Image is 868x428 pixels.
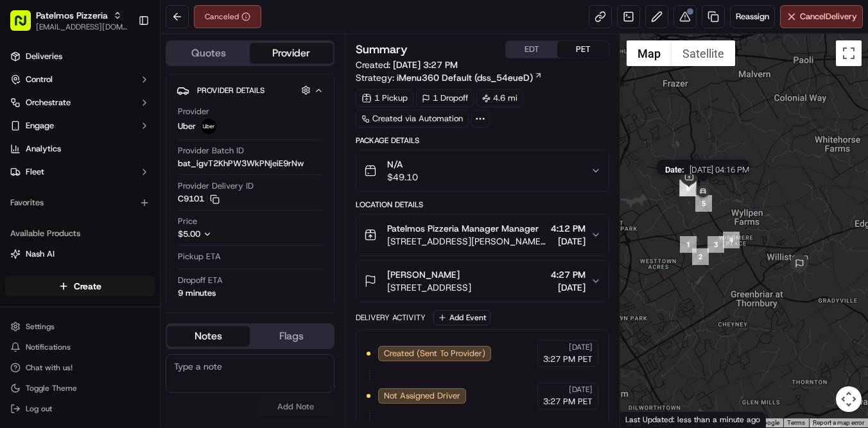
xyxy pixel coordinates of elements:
button: Map camera controls [836,386,862,412]
button: CancelDelivery [780,5,863,28]
a: Nash AI [10,248,150,260]
span: Orchestrate [26,97,71,108]
button: Patelmos Pizzeria Manager Manager[STREET_ADDRESS][PERSON_NAME][PERSON_NAME]4:12 PM[DATE] [356,214,609,255]
button: [EMAIL_ADDRESS][DOMAIN_NAME] [36,22,128,32]
a: Open this area in Google Maps (opens a new window) [623,411,666,427]
span: Notifications [26,342,71,352]
div: Package Details [356,135,610,146]
div: Past conversations [13,167,86,177]
button: [PERSON_NAME][STREET_ADDRESS]4:27 PM[DATE] [356,261,609,302]
span: Knowledge Base [26,287,98,300]
span: Patelmos Pizzeria [36,9,108,22]
div: 💻 [108,288,119,298]
button: Log out [5,400,155,418]
img: 360 Support [13,221,33,242]
span: bat_igvT2KhPW3WkPNjeiE9rNw [178,158,304,169]
button: Patelmos Pizzeria[EMAIL_ADDRESS][DOMAIN_NAME] [5,5,133,36]
button: Create [5,276,155,296]
a: Analytics [5,139,155,159]
button: Add Event [433,310,490,325]
span: [DATE] [569,342,593,352]
span: Provider Delivery ID [178,180,254,192]
a: Terms (opens in new tab) [787,419,805,426]
span: Settings [26,321,55,332]
span: [PERSON_NAME] [387,268,460,281]
div: Location Details [356,200,610,210]
button: Toggle Theme [5,379,155,397]
button: Reassign [730,5,775,28]
span: • [107,199,111,209]
button: Canceled [194,5,261,28]
button: Start new chat [218,126,234,142]
span: Engage [26,120,54,132]
span: Nash AI [26,248,55,260]
button: Control [5,69,155,90]
button: Flags [250,326,333,347]
a: Deliveries [5,46,155,67]
div: 3 [707,236,724,253]
div: We're available if you need us! [58,135,177,146]
span: 4:12 PM [551,222,586,235]
span: $5.00 [178,228,200,239]
span: Dropoff ETA [178,275,223,286]
span: Cancel Delivery [800,11,857,22]
span: iMenu360 Default (dss_54eueD) [397,71,533,84]
button: Fleet [5,162,155,182]
span: [STREET_ADDRESS] [387,281,471,294]
span: [PERSON_NAME] [40,199,104,209]
span: Price [178,216,197,227]
button: Notes [167,326,250,347]
span: 360 Support [40,234,87,244]
div: 📗 [13,288,23,298]
button: Orchestrate [5,92,155,113]
span: Pickup ETA [178,251,221,262]
div: 1 Pickup [356,89,413,107]
span: Not Assigned Driver [384,390,460,402]
button: Toggle fullscreen view [836,40,862,66]
button: Settings [5,318,155,336]
h3: Summary [356,44,408,55]
div: Strategy: [356,71,542,84]
button: C9101 [178,193,220,205]
span: Pylon [128,318,155,328]
img: 1736555255976-a54dd68f-1ca7-489b-9aae-adbdc363a1c4 [13,123,36,146]
img: Nash [13,13,39,39]
button: Provider [250,43,333,64]
span: API Documentation [121,287,206,300]
img: Joseph V. [13,187,33,207]
span: Provider Batch ID [178,145,244,157]
span: 3:27 PM PET [543,354,593,365]
span: Date : [665,165,684,175]
button: See all [199,164,234,180]
button: Notifications [5,338,155,356]
span: Created: [356,58,458,71]
span: Patelmos Pizzeria Manager Manager [387,222,539,235]
a: 📗Knowledge Base [8,282,103,305]
span: Reassign [736,11,769,22]
div: Delivery Activity [356,312,426,323]
span: 4:27 PM [551,268,586,281]
button: $5.00 [178,228,291,240]
div: 1 [680,236,697,253]
button: Nash AI [5,244,155,264]
img: 1736555255976-a54dd68f-1ca7-489b-9aae-adbdc363a1c4 [26,200,36,210]
p: Welcome 👋 [13,51,234,72]
div: Last Updated: less than a minute ago [620,411,766,427]
span: Created (Sent To Provider) [384,348,485,359]
span: Create [74,280,101,293]
button: Show street map [627,40,672,66]
a: iMenu360 Default (dss_54eueD) [397,71,542,84]
img: uber-new-logo.jpeg [201,119,216,134]
span: [DATE] [569,384,593,395]
div: 9 minutes [178,287,216,299]
span: Control [26,74,53,85]
div: 4 [723,232,740,248]
span: Log out [26,404,52,414]
span: Analytics [26,143,61,155]
div: 2 [692,248,709,265]
span: [DATE] [97,234,123,244]
span: [DATE] 3:27 PM [393,59,458,71]
span: $49.10 [387,171,418,184]
button: N/A$49.10 [356,150,609,191]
